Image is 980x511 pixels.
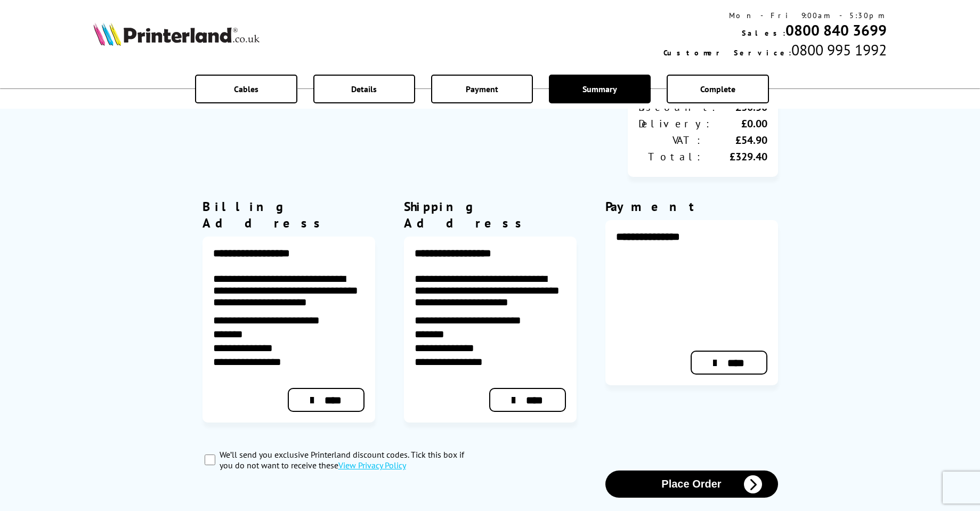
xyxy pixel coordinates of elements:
[791,40,887,60] span: 0800 995 1992
[93,22,260,46] img: Printerland Logo
[663,11,887,20] div: Mon - Fri 9:00am - 5:30pm
[638,117,712,131] div: Delivery:
[700,84,735,94] span: Complete
[605,471,778,498] button: Place Order
[582,84,617,94] span: Summary
[220,449,479,471] label: We’ll send you exclusive Printerland discount codes. Tick this box if you do not want to receive ...
[638,133,703,147] div: VAT:
[338,460,406,471] a: modal_privacy
[742,28,785,38] span: Sales:
[605,198,778,215] div: Payment
[663,48,791,58] span: Customer Service:
[638,150,703,164] div: Total:
[703,150,767,164] div: £329.40
[466,84,498,94] span: Payment
[712,117,767,131] div: £0.00
[703,133,767,147] div: £54.90
[351,84,377,94] span: Details
[203,198,375,231] div: Billing Address
[785,20,887,40] a: 0800 840 3699
[404,198,577,231] div: Shipping Address
[234,84,258,94] span: Cables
